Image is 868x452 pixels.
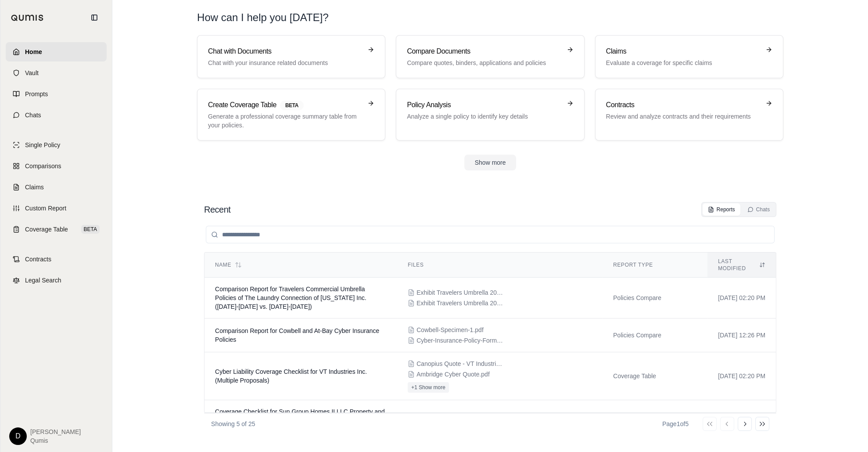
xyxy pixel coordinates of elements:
a: ClaimsEvaluate a coverage for specific claims [595,35,783,78]
p: Compare quotes, binders, applications and policies [407,58,561,67]
button: Chats [742,203,775,216]
span: Vault [25,69,39,77]
span: Chats [25,111,41,119]
button: +1 Show more [408,382,449,393]
a: Legal Search [6,271,107,290]
a: Custom Report [6,199,107,218]
img: Qumis Logo [11,14,44,21]
a: Home [6,42,107,61]
button: Reports [703,203,740,216]
span: Comparison Report for Travelers Commercial Umbrella Policies of The Laundry Connection of Indiana... [215,286,366,310]
span: Claims [25,183,44,192]
h2: Recent [204,203,230,216]
span: Cyber-Insurance-Policy-Form.pdf [416,336,504,345]
a: Chats [6,105,107,125]
th: Files [397,253,603,278]
a: Prompts [6,84,107,104]
span: Contracts [25,255,51,264]
span: BETA [81,225,100,234]
span: Exhibit G - CGL Policy_1_7.pdf [416,412,501,420]
a: Policy AnalysisAnalyze a single policy to identify key details [396,89,584,141]
h3: Create Coverage Table [208,100,362,110]
a: Comparisons [6,156,107,176]
td: Coverage Table [603,400,707,432]
p: Review and analyze contracts and their requirements [606,112,760,121]
button: Show more [464,155,516,170]
div: Last modified [718,258,765,272]
div: Chats [747,206,770,213]
p: Generate a professional coverage summary table from your policies. [208,112,362,130]
h3: Contracts [606,100,760,110]
td: [DATE] 02:20 PM [707,278,776,318]
td: Policies Compare [603,278,707,318]
h3: Compare Documents [407,46,561,57]
a: Single Policy [6,135,107,155]
div: Page 1 of 5 [662,419,689,428]
p: Showing 5 of 25 [211,419,255,428]
td: [DATE] 12:16 PM [707,400,776,432]
a: Contracts [6,250,107,269]
p: Chat with your insurance related documents [208,58,362,67]
p: Evaluate a coverage for specific claims [606,58,760,67]
span: Comparisons [25,162,61,170]
div: Reports [708,206,735,213]
td: Coverage Table [603,352,707,400]
h1: How can I help you [DATE]? [197,11,783,25]
span: Qumis [30,436,81,445]
span: Home [25,47,42,56]
span: Coverage Table [25,225,68,234]
span: Prompts [25,90,48,98]
a: ContractsReview and analyze contracts and their requirements [595,89,783,141]
a: Coverage TableBETA [6,220,107,239]
span: Legal Search [25,276,61,285]
span: BETA [280,101,304,110]
span: Cowbell-Specimen-1.pdf [416,325,484,334]
a: Create Coverage TableBETAGenerate a professional coverage summary table from your policies. [197,89,385,141]
h3: Claims [606,46,760,57]
td: Policies Compare [603,318,707,352]
span: Cyber Liability Coverage Checklist for VT Industries Inc. (Multiple Proposals) [215,368,367,384]
td: [DATE] 02:20 PM [707,352,776,400]
span: Coverage Checklist for Sun Group Homes II LLC Property and General Liability Policy [215,408,385,424]
button: Collapse sidebar [87,11,101,25]
a: Claims [6,177,107,197]
span: [PERSON_NAME] [30,427,81,436]
p: Analyze a single policy to identify key details [407,112,561,121]
a: Compare DocumentsCompare quotes, binders, applications and policies [396,35,584,78]
h3: Chat with Documents [208,46,362,57]
span: Canopius Quote - VT Industries.pdf [416,359,504,368]
div: D [9,427,27,445]
a: Chat with DocumentsChat with your insurance related documents [197,35,385,78]
span: Single Policy [25,141,60,149]
span: Custom Report [25,204,66,213]
a: Vault [6,63,107,83]
span: Comparison Report for Cowbell and At-Bay Cyber Insurance Policies [215,327,379,343]
h3: Policy Analysis [407,100,561,110]
span: Exhibit Travelers Umbrella 2005-2006_1_20.pdf [416,299,504,307]
span: Exhibit Travelers Umbrella 2003-2004_1_16.pdf [416,288,504,297]
th: Report Type [603,253,707,278]
span: Ambridge Cyber Quote.pdf [416,370,490,379]
div: Name [215,261,387,268]
td: [DATE] 12:26 PM [707,318,776,352]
